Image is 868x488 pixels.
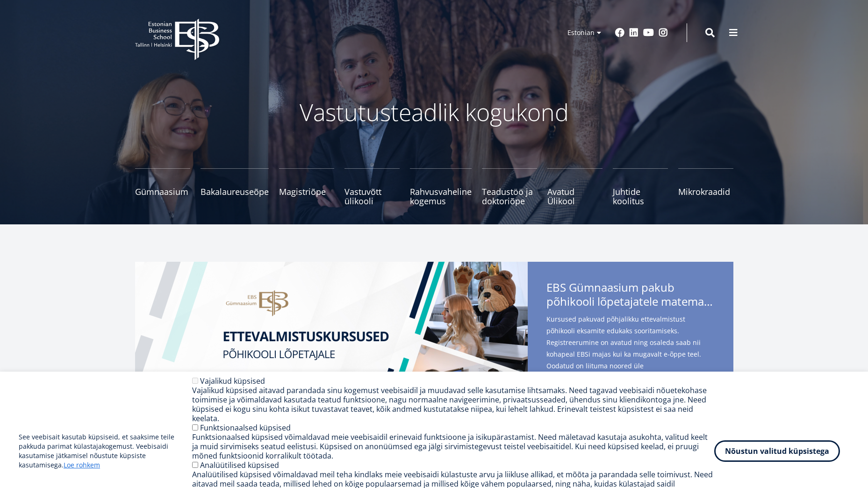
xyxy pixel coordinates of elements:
a: Instagram [659,28,668,37]
span: Kursused pakuvad põhjalikku ettevalmistust põhikooli eksamite edukaks sooritamiseks. Registreerum... [546,313,715,387]
label: Vajalikud küpsised [200,376,265,386]
a: Magistriõpe [279,168,334,206]
a: Youtube [643,28,654,37]
p: Vastutusteadlik kogukond [187,98,682,126]
span: Magistriõpe [279,187,334,196]
a: Avatud Ülikool [547,168,603,206]
span: Vastuvõtt ülikooli [344,187,400,206]
a: Gümnaasium [135,168,190,206]
a: Teadustöö ja doktoriõpe [482,168,537,206]
a: Bakalaureuseõpe [201,168,269,206]
p: See veebisait kasutab küpsiseid, et saaksime teile pakkuda parimat külastajakogemust. Veebisaidi ... [19,432,192,470]
span: Teadustöö ja doktoriõpe [482,187,537,206]
div: Funktsionaalsed küpsised võimaldavad meie veebisaidil erinevaid funktsioone ja isikupärastamist. ... [192,432,714,460]
a: Mikrokraadid [678,168,733,206]
a: Juhtide koolitus [613,168,668,206]
a: Vastuvõtt ülikooli [344,168,400,206]
label: Funktsionaalsed küpsised [200,423,291,433]
span: Rahvusvaheline kogemus [410,187,472,206]
img: EBS Gümnaasiumi ettevalmistuskursused [135,262,528,439]
a: Linkedin [629,28,638,37]
a: Loe rohkem [64,460,100,470]
span: Avatud Ülikool [547,187,603,206]
div: Vajalikud küpsised aitavad parandada sinu kogemust veebisaidil ja muudavad selle kasutamise lihts... [192,386,714,423]
span: põhikooli lõpetajatele matemaatika- ja eesti keele kursuseid [546,294,715,309]
button: Nõustun valitud küpsistega [714,440,840,462]
span: Mikrokraadid [678,187,733,196]
a: Rahvusvaheline kogemus [410,168,472,206]
span: EBS Gümnaasium pakub [546,280,715,311]
span: Bakalaureuseõpe [201,187,269,196]
span: Juhtide koolitus [613,187,668,206]
a: Facebook [615,28,624,37]
label: Analüütilised küpsised [200,460,279,470]
span: Gümnaasium [135,187,190,196]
